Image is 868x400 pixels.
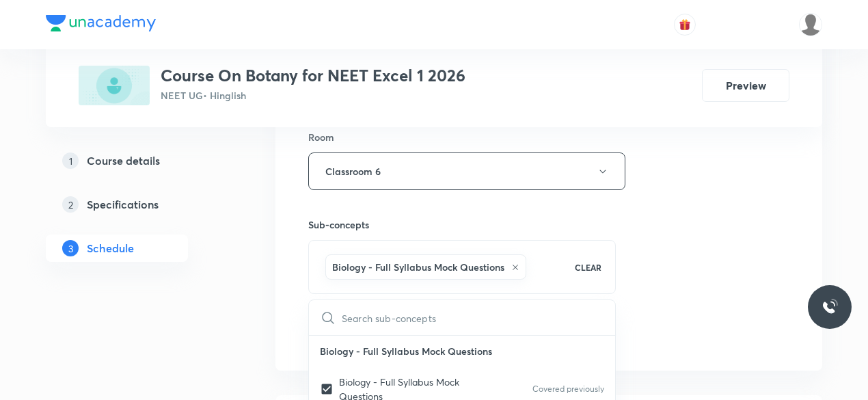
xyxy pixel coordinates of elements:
[62,152,79,169] p: 1
[674,14,696,36] button: avatar
[702,69,789,102] button: Preview
[46,15,156,35] a: Company Logo
[87,152,160,169] h5: Course details
[79,66,150,105] img: C0305832-19BA-42C2-82D2-BC82CFA448D8_plus.png
[62,240,79,256] p: 3
[87,240,134,256] h5: Schedule
[822,299,838,315] img: ttu
[799,13,822,36] img: Arpita
[342,300,615,335] input: Search sub-concepts
[46,147,232,174] a: 1Course details
[161,88,465,103] p: NEET UG • Hinglish
[308,130,334,144] h6: Room
[575,261,601,274] p: CLEAR
[679,18,691,31] img: avatar
[161,66,465,85] h3: Course On Botany for NEET Excel 1 2026
[332,260,504,274] h6: Biology - Full Syllabus Mock Questions
[532,383,604,395] p: Covered previously
[87,196,159,213] h5: Specifications
[62,196,79,213] p: 2
[308,217,616,232] h6: Sub-concepts
[308,152,625,190] button: Classroom 6
[46,191,232,218] a: 2Specifications
[309,336,615,366] p: Biology - Full Syllabus Mock Questions
[46,15,156,31] img: Company Logo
